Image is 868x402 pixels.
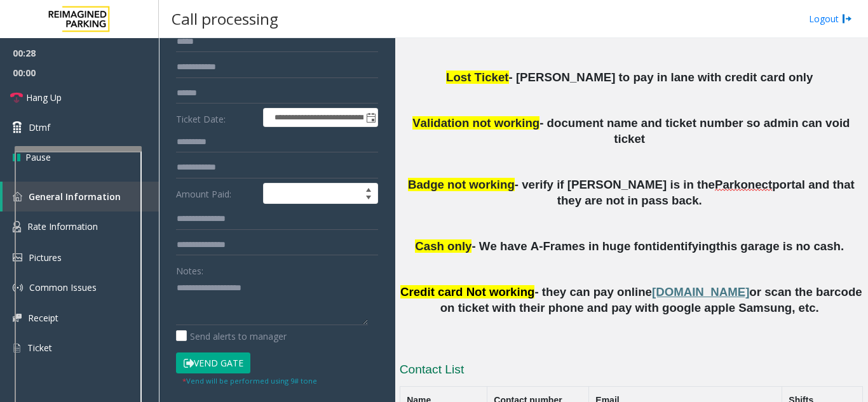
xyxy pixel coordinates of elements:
h3: Contact List [400,361,863,382]
span: Lost Ticket [446,70,508,84]
span: Dtmf [29,121,50,134]
span: Decrease value [360,194,377,204]
img: 'icon' [13,221,21,232]
span: Validation not working [412,116,539,130]
span: - verify if [PERSON_NAME] is in the [515,178,715,191]
img: 'icon' [13,342,21,354]
button: Vend Gate [176,352,250,374]
h3: Call processing [165,3,285,34]
span: Increase value [360,184,377,194]
span: Badge not working [408,178,515,191]
a: [DOMAIN_NAME] [652,288,749,298]
span: - We have A-Frames in huge font [471,239,656,253]
span: - [PERSON_NAME] to pay in lane with credit card only [509,70,813,84]
span: Cash only [415,239,471,253]
img: 'icon' [13,253,22,262]
span: Hang Up [26,91,62,104]
small: Vend will be performed using 9# tone [182,376,317,385]
a: General Information [3,182,159,211]
label: Send alerts to manager [176,330,287,343]
label: Ticket Date: [173,108,260,127]
span: identifying [656,239,716,253]
img: 'icon' [13,283,23,293]
span: [DOMAIN_NAME] [652,285,749,298]
label: Amount Paid: [173,183,260,204]
span: or scan the barcode on ticket with their phone and pay with google apple Samsung, etc. [440,285,865,314]
span: this garage is no cash. [716,239,844,253]
span: portal and that they are not in pass back. [557,178,858,207]
span: Credit card Not working [400,285,534,298]
span: - document name and ticket number so admin can void ticket [539,116,853,145]
img: 'icon' [13,314,22,322]
span: Toggle popup [363,109,377,126]
span: Parkonect [715,178,772,192]
span: - they can pay online [534,285,652,298]
label: Notes: [176,260,203,278]
img: logout [842,12,852,25]
a: Logout [809,12,852,25]
img: 'icon' [13,192,22,201]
